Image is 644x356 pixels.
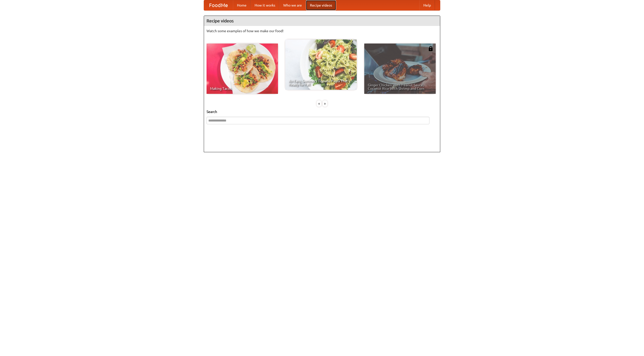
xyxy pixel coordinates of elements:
h4: Recipe videos [204,16,440,26]
a: Home [233,0,251,10]
div: » [323,100,327,107]
a: Recipe videos [306,0,336,10]
div: « [317,100,321,107]
span: Making Tacos [210,87,274,90]
h5: Search [207,109,437,114]
a: An Easy, Summery Tomato Pasta That's Ready for Fall [285,39,357,90]
a: Who we are [279,0,306,10]
a: Help [419,0,435,10]
span: An Easy, Summery Tomato Pasta That's Ready for Fall [289,79,353,86]
a: FoodMe [204,0,233,10]
p: Watch some examples of how we make our food! [207,28,437,33]
a: How it works [251,0,279,10]
a: Making Tacos [207,44,278,94]
img: 483408.png [428,46,433,51]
